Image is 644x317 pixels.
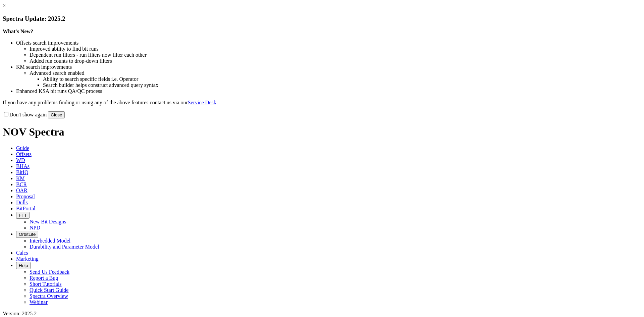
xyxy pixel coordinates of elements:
span: KM [16,175,25,181]
span: OAR [16,188,28,193]
span: Help [19,263,28,268]
strong: What's New? [3,29,33,34]
li: Search builder helps construct advanced query syntax [43,82,641,88]
span: BCR [16,181,27,187]
li: Improved ability to find bit runs [30,46,641,52]
span: Calcs [16,250,28,256]
a: Durability and Parameter Model [30,244,99,250]
li: Offsets search improvements [16,40,641,46]
a: NPD [30,225,40,230]
li: Added run counts to drop-down filters [30,58,641,64]
li: KM search improvements [16,64,641,70]
a: × [3,3,6,8]
label: Don't show again [3,112,47,117]
a: Send Us Feedback [30,269,69,275]
span: BitPortal [16,206,36,211]
span: FTT [19,213,27,218]
span: Offsets [16,151,32,157]
a: Short Tutorials [30,281,62,287]
a: Quick Start Guide [30,287,68,293]
span: BitIQ [16,169,28,175]
h1: NOV Spectra [3,126,641,138]
li: Dependent run filters - run filters now filter each other [30,52,641,58]
span: Marketing [16,256,39,262]
a: New Bit Designs [30,219,66,224]
span: WD [16,157,25,163]
li: Advanced search enabled [30,70,641,76]
a: Service Desk [188,100,216,105]
span: Dulls [16,200,28,205]
button: Close [48,111,65,118]
a: Spectra Overview [30,293,68,299]
input: Don't show again [4,112,8,116]
span: Proposal [16,194,35,199]
a: Webinar [30,299,48,305]
p: If you have any problems finding or using any of the above features contact us via our [3,100,641,106]
span: OrbitLite [19,232,36,237]
span: BHAs [16,163,30,169]
h3: Spectra Update: 2025.2 [3,15,641,22]
a: Report a Bug [30,275,58,281]
li: Enhanced KSA bit runs QA/QC process [16,88,641,94]
div: Version: 2025.2 [3,311,641,317]
li: Ability to search specific fields i.e. Operator [43,76,641,82]
span: Guide [16,145,29,151]
a: Interbedded Model [30,238,70,244]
